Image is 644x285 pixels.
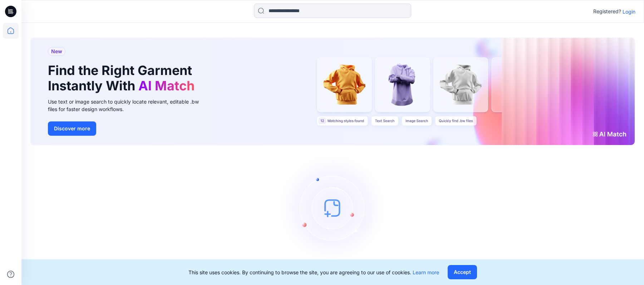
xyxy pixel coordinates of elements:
div: Use text or image search to quickly locate relevant, editable .bw files for faster design workflows. [48,98,209,113]
span: AI Match [138,78,195,94]
a: Learn more [413,269,439,275]
p: Registered? [593,7,621,16]
h1: Find the Right Garment Instantly With [48,63,198,94]
p: Login [623,8,635,15]
p: This site uses cookies. By continuing to browse the site, you are agreeing to our use of cookies. [188,269,439,276]
span: New [51,47,62,56]
button: Accept [448,265,477,279]
img: empty-state-image.svg [279,154,387,261]
button: Discover more [48,121,96,136]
